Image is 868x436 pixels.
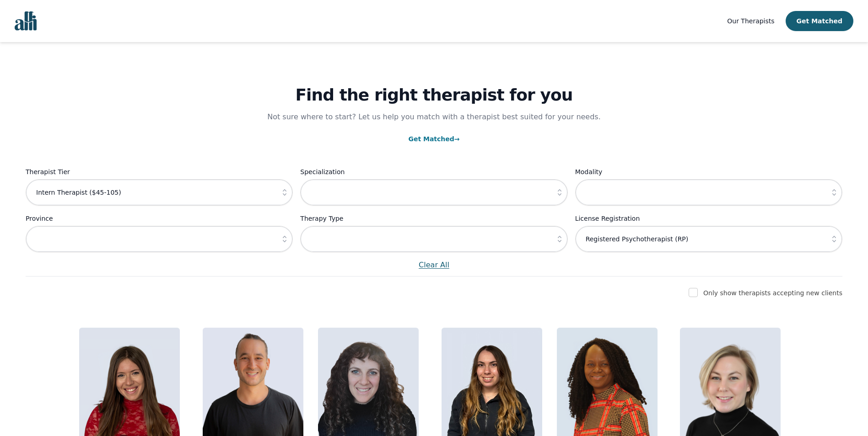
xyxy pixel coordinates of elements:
[26,213,293,224] label: Province
[408,135,459,143] a: Get Matched
[575,213,842,224] label: License Registration
[727,16,774,27] a: Our Therapists
[259,112,610,122] p: Not sure where to start? Let us help you match with a therapist best suited for your needs.
[454,135,460,143] span: →
[15,11,37,31] img: alli logo
[703,289,842,297] label: Only show therapists accepting new clients
[300,166,567,177] label: Specialization
[26,166,293,177] label: Therapist Tier
[300,213,567,224] label: Therapy Type
[575,166,842,177] label: Modality
[727,17,774,25] span: Our Therapists
[26,260,842,271] p: Clear All
[26,86,842,104] h1: Find the right therapist for you
[786,11,853,31] button: Get Matched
